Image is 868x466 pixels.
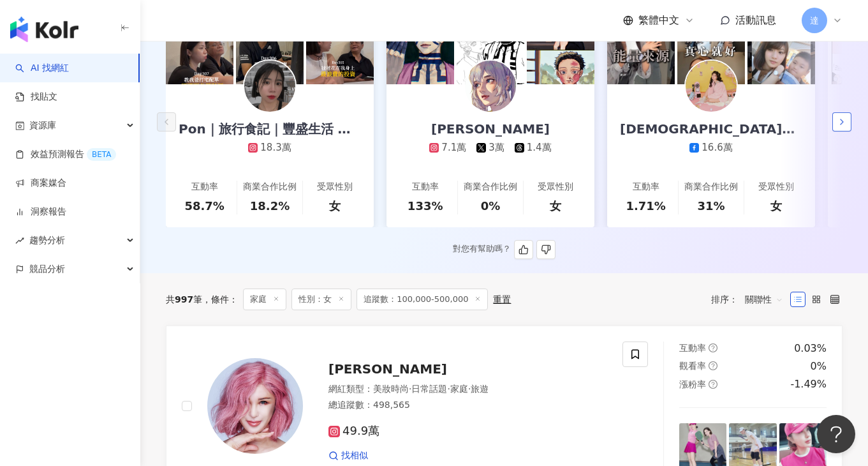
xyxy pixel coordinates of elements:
[684,181,738,193] div: 商業合作比例
[15,177,66,190] a: 商案媒合
[735,14,776,26] span: 活動訊息
[758,181,794,193] div: 受眾性別
[328,399,607,412] div: 總追蹤數 ： 498,565
[207,358,303,454] img: KOL Avatar
[626,198,665,214] div: 1.71%
[202,294,238,304] span: 條件 ：
[29,111,56,140] span: 資源庫
[697,198,725,214] div: 31%
[236,17,304,84] img: post-image
[408,198,443,214] div: 133%
[386,84,594,227] a: [PERSON_NAME]7.1萬3萬1.4萬互動率133%商業合作比例0%受眾性別女
[464,181,517,193] div: 商業合作比例
[465,61,516,112] img: KOL Avatar
[15,236,24,245] span: rise
[527,141,552,154] div: 1.4萬
[468,384,471,394] span: ·
[817,415,855,453] iframe: Help Scout Beacon - Open
[409,384,411,394] span: ·
[481,198,501,214] div: 0%
[418,120,563,138] div: [PERSON_NAME]
[790,377,827,391] div: -1.49%
[373,384,409,394] span: 美妝時尚
[441,141,466,154] div: 7.1萬
[711,289,790,310] div: 排序：
[686,61,737,112] img: KOL Avatar
[450,384,468,394] span: 家庭
[811,359,827,373] div: 0%
[679,379,706,389] span: 漲粉率
[166,84,374,227] a: Pon｜旅行食記｜豐盛生活 ｜穿搭分享18.3萬互動率58.7%商業合作比例18.2%受眾性別女
[607,120,815,138] div: [DEMOGRAPHIC_DATA]&Avis
[15,148,116,161] a: 效益預測報告BETA
[471,384,489,394] span: 旅遊
[527,17,594,84] img: post-image
[243,289,286,310] span: 家庭
[411,384,447,394] span: 日常話題
[191,181,218,193] div: 互動率
[166,17,233,84] img: post-image
[412,181,439,193] div: 互動率
[328,383,607,396] div: 網紅類型 ：
[328,361,447,377] span: [PERSON_NAME]
[15,206,66,218] a: 洞察報告
[709,361,717,370] span: question-circle
[677,17,745,84] img: post-image
[15,62,69,75] a: searchAI 找網紅
[679,361,706,371] span: 觀看率
[679,343,706,353] span: 互動率
[770,198,782,214] div: 女
[166,120,374,138] div: Pon｜旅行食記｜豐盛生活 ｜穿搭分享
[386,17,454,84] img: post-image
[328,425,379,438] span: 49.9萬
[306,17,374,84] img: post-image
[493,294,511,304] div: 重置
[633,181,659,193] div: 互動率
[166,294,202,304] div: 共 筆
[184,198,224,214] div: 58.7%
[244,61,295,112] img: KOL Avatar
[457,17,524,84] img: post-image
[243,181,297,193] div: 商業合作比例
[538,181,573,193] div: 受眾性別
[489,141,504,154] div: 3萬
[29,226,65,255] span: 趨勢分析
[291,289,351,310] span: 性別：女
[447,384,450,394] span: ·
[328,449,368,462] a: 找相似
[329,198,341,214] div: 女
[709,380,717,389] span: question-circle
[794,342,827,356] div: 0.03%
[709,343,717,352] span: question-circle
[550,198,561,214] div: 女
[29,255,65,283] span: 競品分析
[810,13,819,27] span: 達
[10,17,78,42] img: logo
[607,84,815,227] a: [DEMOGRAPHIC_DATA]&Avis16.6萬互動率1.71%商業合作比例31%受眾性別女
[317,181,353,193] div: 受眾性別
[341,449,368,462] span: 找相似
[638,13,679,27] span: 繁體中文
[260,141,291,154] div: 18.3萬
[250,198,290,214] div: 18.2%
[607,17,675,84] img: post-image
[453,240,555,259] div: 對您有幫助嗎？
[15,91,57,103] a: 找貼文
[357,289,488,310] span: 追蹤數：100,000-500,000
[175,294,193,304] span: 997
[747,17,815,84] img: post-image
[702,141,732,154] div: 16.6萬
[745,289,783,310] span: 關聯性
